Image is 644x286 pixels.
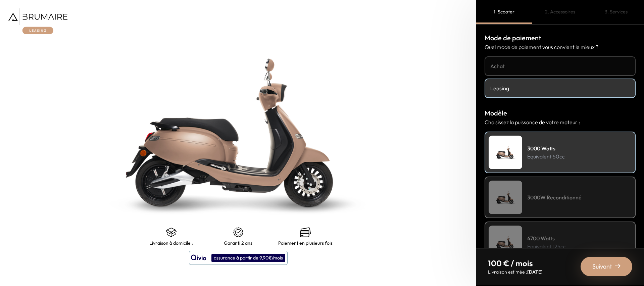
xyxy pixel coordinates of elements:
[489,181,522,214] img: Scooter Leasing
[592,262,612,271] span: Suivant
[488,269,543,275] p: Livraison estimée :
[8,8,67,34] img: Brumaire Leasing
[527,234,566,242] h4: 4700 Watts
[211,254,285,262] div: assurance à partir de 9,90€/mois
[485,33,636,43] h3: Mode de paiement
[527,242,566,250] p: Équivalent 125cc
[527,269,543,275] span: [DATE]
[278,240,333,246] p: Paiement en plusieurs fois
[233,227,244,238] img: certificat-de-garantie.png
[300,227,311,238] img: credit-cards.png
[485,118,636,126] p: Choisissez la puissance de votre moteur :
[489,226,522,259] img: Scooter Leasing
[189,251,288,265] button: assurance à partir de 9,90€/mois
[224,240,252,246] p: Garanti 2 ans
[149,240,193,246] p: Livraison à domicile :
[615,263,621,269] img: right-arrow-2.png
[527,193,582,201] h4: 3000W Reconditionné
[485,108,636,118] h3: Modèle
[489,136,522,169] img: Scooter Leasing
[490,84,630,92] h4: Leasing
[488,258,543,269] p: 100 € / mois
[490,62,630,70] h4: Achat
[485,43,636,51] p: Quel mode de paiement vous convient le mieux ?
[527,144,565,152] h4: 3000 Watts
[485,56,636,76] a: Achat
[166,227,177,238] img: shipping.png
[191,254,206,262] img: logo qivio
[527,152,565,160] p: Équivalent 50cc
